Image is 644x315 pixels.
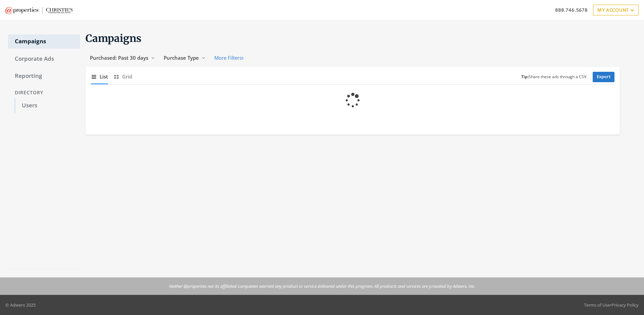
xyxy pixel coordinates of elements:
[521,74,587,80] small: Share these ads through a CSV.
[521,74,529,80] b: Tip:
[8,69,80,83] a: Reporting
[584,302,639,308] div: •
[90,54,148,61] span: Purchased: Past 30 days
[164,54,199,61] span: Purchase Type
[555,6,588,13] a: 888.746.5678
[86,32,142,45] span: Campaigns
[113,69,132,84] button: Grid
[8,35,80,49] a: Campaigns
[8,52,80,66] a: Corporate Ads
[8,87,80,99] div: Directory
[159,52,210,64] button: Purchase Type
[593,5,639,15] a: My Account
[611,302,639,308] a: Privacy Policy
[100,73,108,81] span: List
[91,69,108,84] button: List
[210,52,248,64] button: More Filters
[15,99,80,113] a: Users
[122,73,132,81] span: Grid
[86,52,159,64] button: Purchased: Past 30 days
[5,7,72,14] img: Adwerx
[593,72,614,82] a: Export
[169,283,475,290] p: Neither @properties nor its affiliated companies warrant any product or service delivered under t...
[5,302,36,308] p: © Adwerx 2025
[584,302,610,308] a: Terms of Use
